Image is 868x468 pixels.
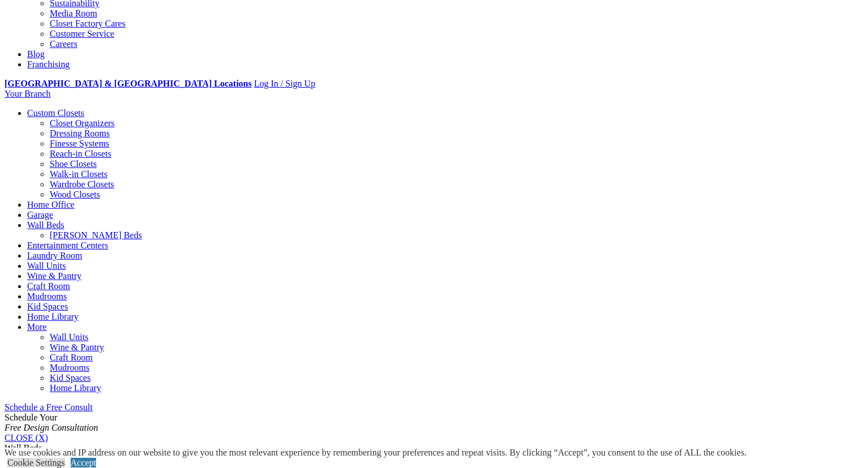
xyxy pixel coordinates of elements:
a: Custom Closets [27,108,84,118]
a: Customer Service [50,29,114,38]
a: Mudrooms [50,363,89,372]
a: Cookie Settings [7,458,65,467]
a: More menu text will display only on big screen [27,322,47,332]
a: Mudrooms [27,291,67,301]
a: Craft Room [27,281,70,291]
a: Kid Spaces [27,302,68,311]
a: CLOSE (X) [5,433,48,443]
a: Blog [27,49,45,59]
a: Entertainment Centers [27,241,108,250]
a: [PERSON_NAME] Beds [50,230,142,240]
a: Walk-in Closets [50,169,107,179]
div: We use cookies and IP address on our website to give you the most relevant experience by remember... [5,448,747,458]
a: Laundry Room [27,251,82,260]
a: Wall Beds [27,220,64,230]
em: Free Design Consultation [5,423,98,432]
a: Dressing Rooms [50,128,110,138]
a: Wine & Pantry [50,342,104,352]
a: [GEOGRAPHIC_DATA] & [GEOGRAPHIC_DATA] Locations [5,79,251,88]
a: Franchising [27,59,70,69]
a: Wall Units [27,261,66,271]
a: Home Office [27,200,75,209]
a: Finesse Systems [50,139,109,148]
a: Craft Room [50,353,93,362]
a: Log In / Sign Up [254,79,315,88]
span: Schedule Your [5,413,98,432]
a: Wood Closets [50,190,100,199]
a: Kid Spaces [50,373,90,383]
a: Media Room [50,8,97,18]
a: Schedule a Free Consult (opens a dropdown menu) [5,402,93,412]
a: Wardrobe Closets [50,179,114,189]
span: Wall Beds [5,443,42,453]
a: Wine & Pantry [27,271,81,281]
a: Your Branch [5,89,50,98]
a: Closet Factory Cares [50,19,125,28]
a: Accept [71,458,96,467]
a: Closet Organizers [50,118,115,128]
a: Careers [50,39,77,49]
a: Reach-in Closets [50,149,111,158]
a: Home Library [50,383,101,393]
a: Shoe Closets [50,159,97,169]
a: Garage [27,210,53,220]
a: Home Library [27,312,79,321]
a: Wall Units [50,332,88,342]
